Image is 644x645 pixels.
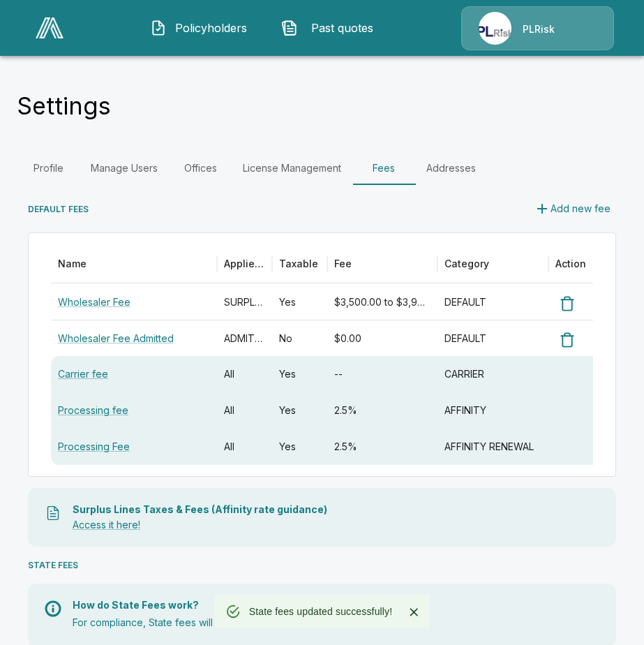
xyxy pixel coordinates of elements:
a: Access it here! [73,519,140,531]
div: All [217,429,272,465]
button: Policyholders IconPolicyholders [140,10,260,46]
div: Category [444,258,489,269]
div: Yes [272,429,327,465]
a: Agency IconPLRisk [461,6,614,50]
div: CARRIER [437,356,548,392]
div: Settings Tabs [17,151,627,185]
img: Past quotes Icon [281,20,298,36]
div: $3,500.00 to $3,999.00 : $225.00, $4,000.00 to $4,999.00 : $250.00, $5,000.00 to $5,999.00 : $275... [327,283,437,320]
div: $0.00 [327,320,437,356]
div: DEFAULT [437,320,548,356]
a: Processing Fee [58,440,130,452]
div: All [217,356,272,392]
span: Policyholders [172,20,249,36]
button: Add new fee [528,196,616,222]
div: DEFAULT [437,283,548,320]
img: Delete [559,332,576,348]
img: Policyholders Icon [150,20,167,36]
a: Addresses [415,151,487,185]
div: AFFINITY RENEWAL [437,429,548,465]
button: Close [403,602,424,623]
a: Profile [17,151,80,185]
p: PLRisk [523,22,555,36]
div: Name [58,258,87,269]
img: AA Logo [36,17,63,38]
div: 2.5% [327,392,437,429]
div: Taxable [279,258,318,269]
a: Manage Users [80,151,169,185]
h4: Settings [17,91,111,121]
img: Delete [559,295,576,312]
h6: STATE FEES [28,558,78,572]
img: Taxes File Icon [45,505,61,521]
p: Surplus Lines Taxes & Fees (Affinity rate guidance) [73,505,599,514]
p: How do State Fees work? [73,600,599,610]
a: Wholesaler Fee Admitted [58,332,174,344]
div: All [217,392,272,429]
div: Fee [334,258,352,269]
div: No [272,320,327,356]
div: AFFINITY [437,392,548,429]
div: Yes [272,356,327,392]
div: State fees updated successfully! [249,599,393,624]
p: For compliance, State fees will override default fees. [73,616,599,630]
a: Processing fee [58,404,128,416]
button: Past quotes IconPast quotes [271,10,391,46]
div: -- [327,356,437,392]
a: License Management [232,151,352,185]
div: ADMITTED [217,320,272,356]
div: Applies to [224,258,267,269]
div: Yes [272,283,327,320]
div: 2.5% [327,429,437,465]
div: SURPLUS [217,283,272,320]
a: Carrier fee [58,368,108,380]
span: Past quotes [304,20,380,36]
img: Agency Icon [479,12,511,45]
a: Wholesaler Fee [58,296,130,308]
div: Yes [272,392,327,429]
h6: DEFAULT FEES [28,202,89,216]
a: Fees [352,151,415,185]
div: Action [555,258,586,269]
a: Offices [169,151,232,185]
